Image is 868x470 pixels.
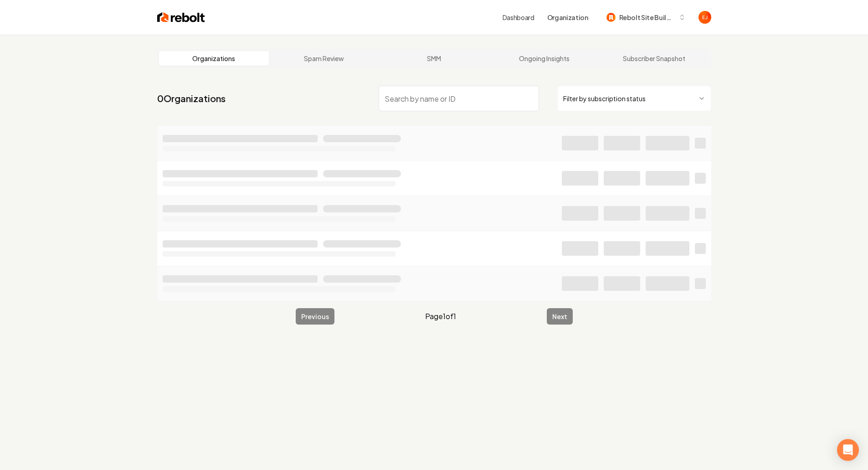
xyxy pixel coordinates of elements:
img: Rebolt Site Builder [606,13,616,22]
a: Spam Review [269,51,379,66]
a: Dashboard [503,13,534,22]
button: Open user button [699,11,711,24]
span: Page 1 of 1 [425,311,456,322]
input: Search by name or ID [379,86,539,111]
span: Rebolt Site Builder [619,13,675,22]
img: Eduard Joers [699,11,711,24]
div: Open Intercom Messenger [837,439,859,461]
button: Organization [542,9,594,26]
a: Organizations [159,51,269,66]
a: SMM [379,51,489,66]
a: Ongoing Insights [489,51,599,66]
a: 0Organizations [157,92,226,105]
a: Subscriber Snapshot [599,51,709,66]
img: Rebolt Logo [157,11,205,24]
